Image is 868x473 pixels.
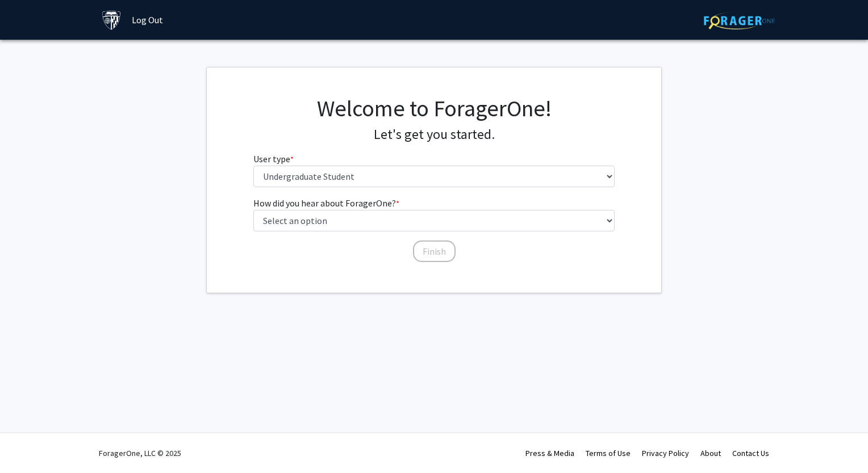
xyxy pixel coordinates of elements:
[525,448,574,458] a: Press & Media
[253,126,615,143] h4: Let's get you started.
[586,448,631,458] a: Terms of Use
[253,196,399,210] label: How did you hear about ForagerOne?
[102,10,122,30] img: Johns Hopkins University Logo
[413,240,456,262] button: Finish
[642,448,689,458] a: Privacy Policy
[704,12,775,29] img: ForagerOne Logo
[9,422,48,464] iframe: Chat
[253,95,615,122] h1: Welcome to ForagerOne!
[99,433,181,473] div: ForagerOne, LLC © 2025
[253,152,294,166] label: User type
[732,448,769,458] a: Contact Us
[700,448,721,458] a: About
